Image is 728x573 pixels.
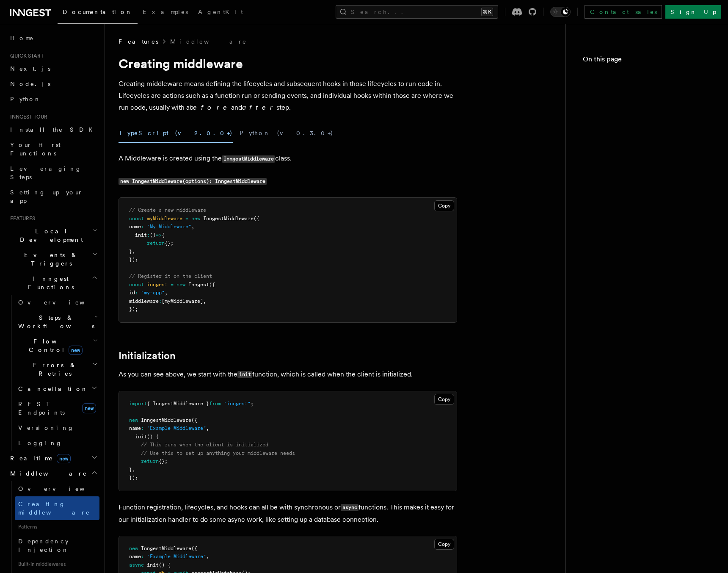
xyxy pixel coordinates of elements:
span: Examples [143,8,188,15]
button: Inngest Functions [7,271,99,295]
a: Examples [138,3,193,23]
span: init [135,232,147,238]
span: () { [159,562,171,568]
span: return [147,240,165,246]
span: from [209,401,221,407]
a: Middleware [170,37,247,46]
span: Quick start [7,53,44,59]
span: {}; [159,458,168,464]
span: [myMiddleware] [162,298,203,304]
span: }); [129,306,138,312]
span: ; [251,401,254,407]
a: Node.js [7,76,99,91]
span: } [129,249,132,255]
button: Steps & Workflows [15,310,99,334]
span: Local Development [7,227,92,244]
span: () [150,232,156,238]
span: async [129,562,144,568]
span: Python [10,96,41,102]
span: const [129,282,144,288]
span: Events & Triggers [7,251,92,268]
a: REST Endpointsnew [15,396,99,420]
p: A Middleware is created using the class. [119,152,457,165]
span: } [129,467,132,473]
span: new [69,346,83,355]
span: // Use this to set up anything your middleware needs [141,450,295,456]
span: return [141,458,159,464]
span: Cancellation [15,385,88,393]
a: Overview [15,481,99,496]
span: const [129,216,144,221]
span: inngest [147,282,168,288]
span: = [171,282,174,288]
span: , [203,298,206,304]
span: InngestMiddleware [141,545,191,551]
a: Your first Functions [7,137,99,161]
button: Errors & Retries [15,357,99,381]
span: , [191,224,194,230]
a: Next.js [7,61,99,76]
button: Local Development [7,224,99,247]
span: "my-app" [141,290,165,296]
span: // This runs when the client is initialized [141,442,268,448]
span: Features [119,37,158,46]
span: Documentation [63,8,132,15]
code: async [341,504,358,511]
span: , [132,467,135,473]
em: after [242,103,276,111]
a: Sign Up [665,5,721,19]
span: { [162,232,165,238]
button: Copy [434,539,454,550]
span: , [206,554,209,559]
p: Function registration, lifecycles, and hooks can all be with synchronous or functions. This makes... [119,501,457,526]
span: Dependency Injection [18,538,69,553]
span: InngestMiddleware [203,216,254,221]
span: ({ [254,216,259,221]
a: Logging [15,435,99,451]
span: REST Endpoints [18,401,65,416]
span: : [141,224,144,230]
span: Middleware [7,469,87,478]
span: Leveraging Steps [10,165,82,180]
a: Creating middleware [15,496,99,520]
a: Contact sales [585,5,662,19]
span: AgentKit [198,8,243,15]
span: : [141,554,144,559]
span: () { [147,434,159,440]
span: , [132,249,135,255]
span: // Register it on the client [129,273,212,279]
span: Next.js [10,65,50,72]
a: Versioning [15,420,99,435]
code: init [237,371,252,378]
span: new [176,282,185,288]
code: InngestMiddleware [222,155,275,163]
span: Inngest Functions [7,274,91,291]
button: Cancellation [15,381,99,396]
span: id [129,290,135,296]
button: Events & Triggers [7,247,99,271]
div: Inngest Functions [7,295,99,451]
button: Python (v0.3.0+) [240,124,334,143]
span: Your first Functions [10,141,61,157]
span: "Example Middleware" [147,554,206,559]
p: As you can see above, we start with the function, which is called when the client is initialized. [119,368,457,381]
a: Install the SDK [7,122,99,137]
span: Node.js [10,80,50,87]
a: Leveraging Steps [7,161,99,185]
span: Overview [18,485,105,492]
span: myMiddleware [147,216,182,221]
span: "My Middleware" [147,224,191,230]
span: Creating middleware [18,501,90,516]
button: Middleware [7,466,99,481]
span: ({ [191,417,197,423]
a: Dependency Injection [15,534,99,557]
button: Realtimenew [7,451,99,466]
span: Realtime [7,454,71,462]
a: Setting up your app [7,185,99,208]
a: Python [7,91,99,107]
span: Setting up your app [10,189,83,204]
span: "Example Middleware" [147,425,206,431]
span: , [165,290,168,296]
span: : [141,425,144,431]
span: Versioning [18,424,74,431]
